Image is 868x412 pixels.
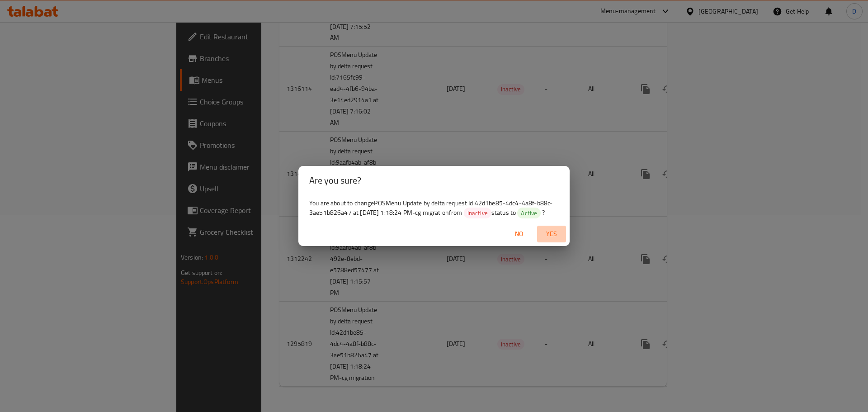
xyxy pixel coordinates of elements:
button: Yes [537,226,566,242]
button: No [505,226,533,242]
span: Yes [541,228,562,240]
span: Active [517,209,541,218]
div: Active [517,208,541,218]
span: Inactive [464,209,491,218]
span: You are about to change POSMenu Update by delta request Id:42d1be85-4dc4-4a8f-b88c-3ae51b826a47 a... [309,197,552,218]
h2: Are you sure? [309,173,559,188]
span: No [508,228,530,240]
div: Inactive [464,208,491,218]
